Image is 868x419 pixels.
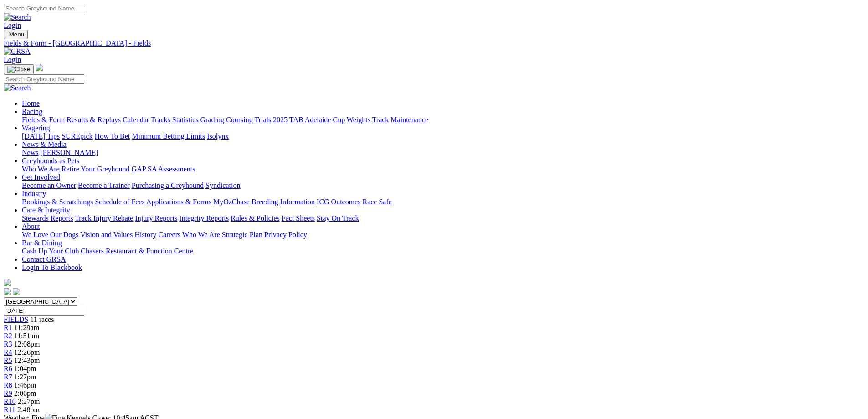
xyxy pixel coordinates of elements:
span: R2 [4,332,12,340]
span: 2:48pm [17,406,40,414]
a: Grading [200,116,224,124]
a: Contact GRSA [22,255,66,263]
a: Become a Trainer [78,181,130,189]
a: About [22,222,40,230]
a: Racing [22,108,42,115]
a: Home [22,99,40,107]
a: Purchasing a Greyhound [132,181,204,189]
div: Wagering [22,132,864,140]
a: Weights [347,116,370,124]
img: facebook.svg [4,288,11,295]
a: Who We Are [22,165,60,173]
a: Who We Are [182,231,220,238]
span: Menu [9,31,24,38]
a: Injury Reports [135,214,177,222]
span: 1:04pm [14,365,36,372]
a: R10 [4,398,16,405]
span: 2:06pm [14,389,36,397]
a: Wagering [22,124,50,132]
a: FIELDS [4,316,28,323]
a: News [22,149,38,156]
input: Search [4,4,84,13]
a: Care & Integrity [22,206,70,214]
a: News & Media [22,140,67,148]
div: News & Media [22,149,864,157]
button: Toggle navigation [4,64,34,74]
a: Race Safe [362,198,391,206]
div: Racing [22,116,864,124]
a: Integrity Reports [179,214,229,222]
button: Toggle navigation [4,30,28,39]
a: Careers [158,231,180,238]
a: Vision and Values [80,231,133,238]
a: R11 [4,406,15,414]
a: We Love Our Dogs [22,231,78,238]
a: R7 [4,373,12,381]
a: Greyhounds as Pets [22,157,79,165]
a: R8 [4,381,12,389]
a: Industry [22,190,46,197]
span: 2:27pm [18,398,40,405]
a: SUREpick [62,132,92,140]
a: Fact Sheets [282,214,315,222]
a: Isolynx [207,132,229,140]
a: R9 [4,389,12,397]
span: 12:43pm [14,357,40,364]
a: Privacy Policy [264,231,307,238]
a: Get Involved [22,173,60,181]
a: Fields & Form [22,116,65,124]
a: R5 [4,357,12,364]
div: Care & Integrity [22,214,864,222]
a: Track Maintenance [372,116,428,124]
a: GAP SA Assessments [132,165,195,173]
a: Syndication [205,181,240,189]
a: Login To Blackbook [22,264,82,271]
div: Industry [22,198,864,206]
a: [PERSON_NAME] [40,149,98,156]
span: 1:27pm [14,373,36,381]
a: Tracks [151,116,170,124]
img: GRSA [4,47,31,56]
a: Statistics [172,116,199,124]
span: 12:08pm [14,340,40,348]
a: Results & Replays [67,116,121,124]
a: Chasers Restaurant & Function Centre [81,247,193,255]
div: Bar & Dining [22,247,864,255]
a: R4 [4,348,12,356]
a: Track Injury Rebate [75,214,133,222]
a: [DATE] Tips [22,132,60,140]
a: Rules & Policies [231,214,280,222]
a: Fields & Form - [GEOGRAPHIC_DATA] - Fields [4,39,864,47]
div: About [22,231,864,239]
img: Search [4,13,31,21]
a: Applications & Forms [146,198,211,206]
a: R1 [4,324,12,331]
a: Strategic Plan [222,231,262,238]
input: Search [4,74,84,84]
img: logo-grsa-white.png [4,279,11,286]
img: twitter.svg [13,288,20,295]
a: Minimum Betting Limits [132,132,205,140]
span: 11 races [30,316,54,323]
a: Stewards Reports [22,214,73,222]
a: Become an Owner [22,181,76,189]
a: History [134,231,156,238]
span: 12:26pm [14,348,40,356]
a: Retire Your Greyhound [62,165,130,173]
a: MyOzChase [213,198,250,206]
span: 11:51am [14,332,39,340]
a: Cash Up Your Club [22,247,79,255]
a: Stay On Track [317,214,359,222]
a: R3 [4,340,12,348]
a: R6 [4,365,12,372]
